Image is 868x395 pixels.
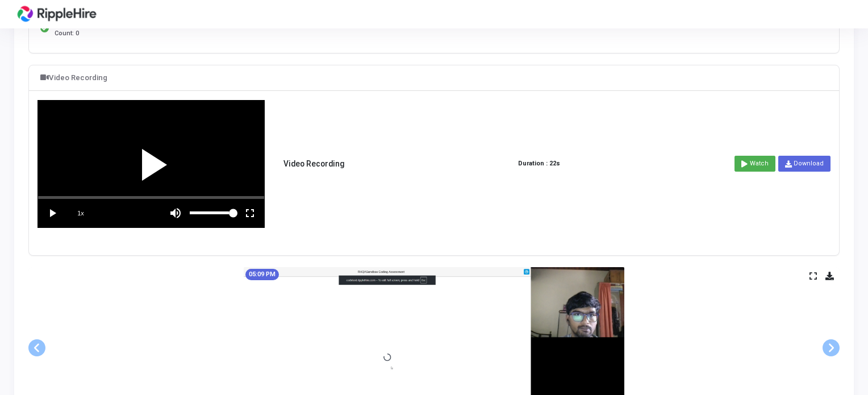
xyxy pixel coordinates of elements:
button: Watch [735,156,775,172]
span: playback speed button [66,199,95,227]
strong: Duration : 22s [518,159,560,169]
div: scrub bar [38,196,264,199]
div: volume level [190,199,236,227]
h5: Video Recording [283,159,344,169]
a: Download [778,156,831,172]
div: Video Recording [40,71,107,85]
img: logo [14,3,99,26]
mat-chip: 05:09 PM [245,269,279,280]
span: Count: 0 [55,29,79,39]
